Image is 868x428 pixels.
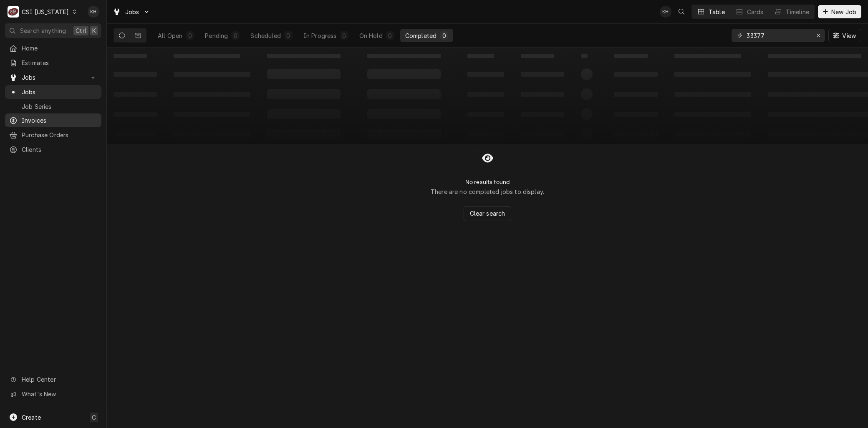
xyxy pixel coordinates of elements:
[8,6,19,18] div: C
[660,6,671,18] div: KH
[5,56,101,70] a: Estimates
[158,31,182,40] div: All Open
[250,31,280,40] div: Scheduled
[125,8,139,16] span: Jobs
[5,113,101,127] a: Invoices
[267,54,341,58] span: ‌
[442,31,447,40] div: 0
[581,54,588,58] span: ‌
[768,54,861,58] span: ‌
[5,85,101,99] a: Jobs
[388,31,393,40] div: 0
[5,373,101,386] a: Go to Help Center
[747,8,764,16] div: Cards
[109,5,154,19] a: Go to Jobs
[233,31,238,40] div: 0
[187,31,192,40] div: 0
[5,128,101,142] a: Purchase Orders
[747,29,809,42] input: Keyword search
[367,54,441,58] span: ‌
[92,26,96,35] span: K
[22,102,97,111] span: Job Series
[22,375,96,384] span: Help Center
[467,54,494,58] span: ‌
[114,54,147,58] span: ‌
[22,145,97,154] span: Clients
[22,414,41,421] span: Create
[674,54,741,58] span: ‌
[22,44,97,53] span: Home
[22,116,97,125] span: Invoices
[8,6,19,18] div: CSI Kentucky's Avatar
[286,31,291,40] div: 0
[20,26,66,35] span: Search anything
[431,187,544,196] p: There are no completed jobs to display.
[812,29,825,42] button: Erase input
[76,26,86,35] span: Ctrl
[5,70,101,84] a: Go to Jobs
[303,31,337,40] div: In Progress
[5,143,101,156] a: Clients
[405,31,437,40] div: Completed
[464,206,512,221] button: Clear search
[5,41,101,55] a: Home
[830,8,858,16] span: New Job
[22,390,96,398] span: What's New
[22,88,97,96] span: Jobs
[818,5,861,18] button: New Job
[107,48,868,144] table: Completed Jobs List Loading
[614,54,648,58] span: ‌
[786,8,809,16] div: Timeline
[174,54,240,58] span: ‌
[521,54,554,58] span: ‌
[22,73,85,82] span: Jobs
[828,29,861,42] button: View
[342,31,347,40] div: 0
[709,8,725,16] div: Table
[359,31,383,40] div: On Hold
[88,6,99,18] div: Kyley Hunnicutt's Avatar
[205,31,228,40] div: Pending
[92,413,96,422] span: C
[5,23,101,38] button: Search anythingCtrlK
[5,100,101,113] a: Job Series
[22,58,97,67] span: Estimates
[468,209,507,218] span: Clear search
[5,387,101,401] a: Go to What's New
[465,179,510,186] h2: No results found
[22,8,69,16] div: CSI [US_STATE]
[88,6,99,18] div: KH
[840,31,858,40] span: View
[675,5,688,18] button: Open search
[660,6,671,18] div: Kyley Hunnicutt's Avatar
[22,131,97,139] span: Purchase Orders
